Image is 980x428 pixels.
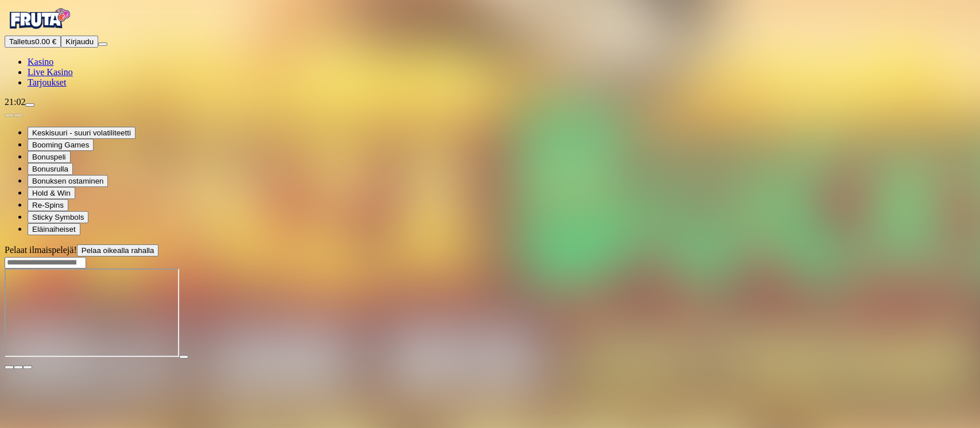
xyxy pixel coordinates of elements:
[28,57,53,67] span: Kasino
[14,114,23,117] button: next slide
[28,139,94,151] button: Booming Games
[28,223,80,235] button: Eläinaiheiset
[23,365,32,369] button: fullscreen icon
[5,257,86,269] input: Search
[5,244,975,256] div: Pelaat ilmaispelejä!
[9,37,35,46] span: Talletus
[179,355,188,359] button: play icon
[28,77,66,87] span: Tarjoukset
[28,67,73,77] a: poker-chip iconLive Kasino
[28,67,73,77] span: Live Kasino
[28,127,135,139] button: Keskisuuri - suuri volatiliteetti
[28,77,66,87] a: gift-inverted iconTarjoukset
[32,201,64,209] span: Re-Spins
[5,365,14,369] button: close icon
[28,199,68,211] button: Re-Spins
[5,269,179,357] iframe: Bonza Bucks Hold and Win Extreme 10,000
[5,25,73,35] a: Fruta
[5,5,73,33] img: Fruta
[65,37,94,46] span: Kirjaudu
[77,244,159,256] button: Pelaa oikealla rahalla
[14,365,23,369] button: chevron-down icon
[28,163,73,175] button: Bonusrulla
[32,165,68,173] span: Bonusrulla
[98,42,107,46] button: menu
[32,141,89,149] span: Booming Games
[32,177,103,185] span: Bonuksen ostaminen
[35,37,56,46] span: 0.00 €
[5,36,61,48] button: Talletusplus icon0.00 €
[32,189,71,197] span: Hold & Win
[61,36,98,48] button: Kirjaudu
[5,114,14,117] button: prev slide
[28,211,88,223] button: Sticky Symbols
[5,5,975,88] nav: Primary
[32,153,66,161] span: Bonuspeli
[28,151,71,163] button: Bonuspeli
[32,129,131,137] span: Keskisuuri - suuri volatiliteetti
[5,97,25,107] span: 21:02
[28,57,53,67] a: diamond iconKasino
[82,246,154,255] span: Pelaa oikealla rahalla
[32,213,84,221] span: Sticky Symbols
[28,187,75,199] button: Hold & Win
[28,175,108,187] button: Bonuksen ostaminen
[25,103,34,107] button: live-chat
[32,225,76,234] span: Eläinaiheiset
